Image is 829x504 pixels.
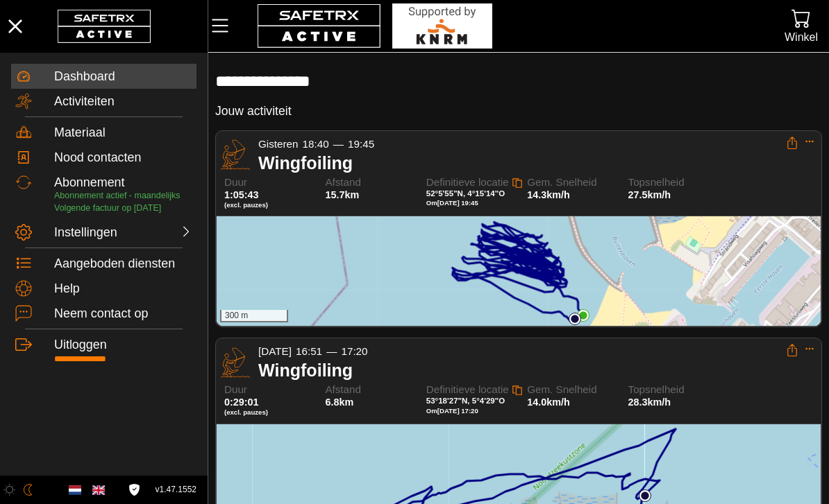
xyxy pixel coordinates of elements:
[3,484,15,496] img: ModeLight.svg
[224,177,313,189] span: Duur
[54,338,192,352] div: Uitloggen
[215,103,292,119] h5: Jouw activiteit
[296,345,322,357] span: 16:51
[392,3,492,49] img: RescueLogo.svg
[785,28,818,46] div: Winkel
[325,397,353,408] span: 6.8km
[54,306,192,321] div: Neem contact op
[92,484,105,496] img: en.svg
[628,397,671,408] span: 28.3km/h
[15,124,32,141] img: Equipment.svg
[258,153,786,173] div: Wingfoiling
[303,138,329,150] span: 18:40
[54,94,192,109] div: Activiteiten
[326,345,337,357] span: —
[54,257,192,271] div: Aangeboden diensten
[805,137,814,146] button: Expand
[156,483,196,497] span: v1.47.1552
[15,93,32,110] img: Activities.svg
[333,138,344,150] span: —
[527,177,616,189] span: Gem. Snelheid
[527,189,570,200] span: 14.3km/h
[258,360,786,381] div: Wingfoiling
[569,313,581,325] img: PathStart.svg
[325,189,359,200] span: 15.7km
[54,225,121,240] div: Instellingen
[22,484,34,496] img: ModeDark.svg
[426,383,509,395] span: Definitieve locatie
[628,177,717,189] span: Topsnelheid
[54,69,192,84] div: Dashboard
[628,384,717,396] span: Topsnelheid
[325,177,414,189] span: Afstand
[15,174,32,191] img: Subscription.svg
[224,189,259,200] span: 1:05:43
[577,309,589,322] img: PathEnd.svg
[54,150,192,165] div: Nood contacten
[258,345,292,357] span: [DATE]
[805,344,814,354] button: Expand
[125,484,144,496] a: Licentieovereenkomst
[54,203,161,213] span: Volgende factuur op [DATE]
[224,397,259,408] span: 0:29:01
[147,478,205,501] button: v1.47.1552
[628,189,671,200] span: 27.5km/h
[208,11,243,40] button: Menu
[63,478,87,502] button: Dutch
[219,347,251,379] img: WINGFOILING.svg
[341,345,367,357] span: 17:20
[54,175,192,190] div: Abonnement
[54,125,192,140] div: Materiaal
[348,138,374,150] span: 19:45
[426,189,505,198] span: 52°5'55"N, 4°15'14"O
[54,281,192,296] div: Help
[224,384,313,396] span: Duur
[220,310,288,322] div: 300 m
[426,397,505,405] span: 53°18'27"N, 5°4'29"O
[527,384,616,396] span: Gem. Snelheid
[527,397,570,408] span: 14.0km/h
[54,191,181,200] span: Abonnement actief - maandelijks
[426,199,478,207] span: Om [DATE] 19:45
[426,407,478,415] span: Om [DATE] 17:20
[15,305,32,322] img: ContactUs.svg
[224,408,313,417] span: (excl. pauzes)
[258,138,299,150] span: Gisteren
[426,176,509,188] span: Definitieve locatie
[639,489,651,502] img: PathStart.svg
[15,280,32,297] img: Help.svg
[219,139,251,171] img: WINGFOILING.svg
[69,484,81,496] img: nl.svg
[325,384,414,396] span: Afstand
[87,478,110,502] button: English
[224,201,313,209] span: (excl. pauzes)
